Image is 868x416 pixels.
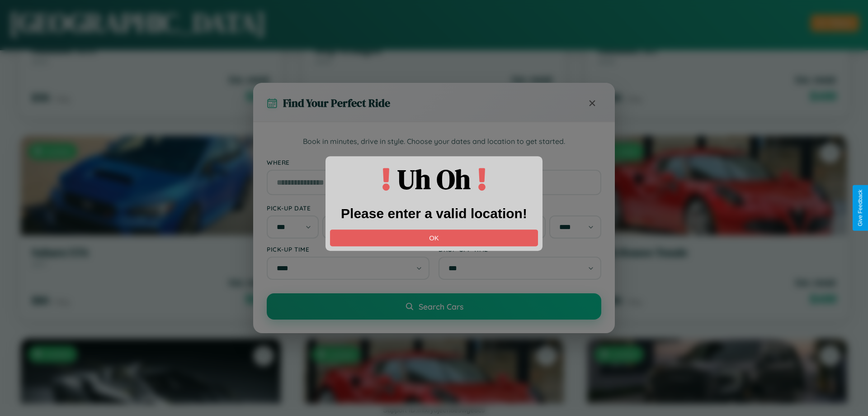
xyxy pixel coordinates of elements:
[419,301,463,311] span: Search Cars
[283,96,390,110] h3: Find Your Perfect Ride
[267,204,429,212] label: Pick-up Date
[267,158,601,166] label: Where
[439,204,601,212] label: Drop-off Date
[267,136,601,148] p: Book in minutes, drive in style. Choose your dates and location to get started.
[439,245,601,253] label: Drop-off Time
[267,245,429,253] label: Pick-up Time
